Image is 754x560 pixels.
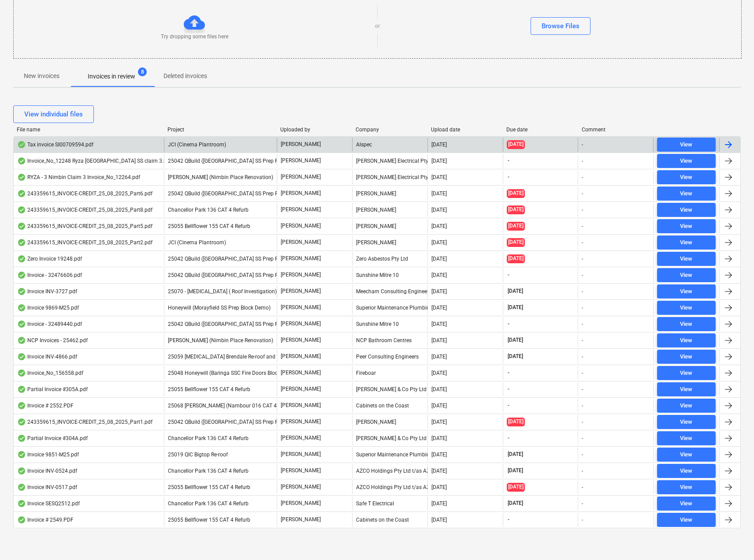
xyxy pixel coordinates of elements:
[17,239,152,246] div: 243359615_INVOICE-CREDIT_25_08_2025_Part2.pdf
[17,467,26,474] div: OCR finished
[281,173,321,181] p: [PERSON_NAME]
[281,222,321,230] p: [PERSON_NAME]
[352,203,427,217] div: [PERSON_NAME]
[17,484,77,491] div: Invoice INV-0517.pdf
[507,385,510,393] span: -
[657,301,716,315] button: View
[431,386,447,392] div: [DATE]
[506,127,575,133] div: Due date
[507,500,524,507] span: [DATE]
[582,419,583,425] div: -
[281,157,321,164] p: [PERSON_NAME]
[431,500,447,507] div: [DATE]
[281,239,321,246] p: [PERSON_NAME]
[582,321,583,327] div: -
[281,287,321,295] p: [PERSON_NAME]
[431,321,447,327] div: [DATE]
[680,482,692,493] div: View
[582,403,583,409] div: -
[507,157,510,164] span: -
[680,368,692,378] div: View
[710,518,754,560] iframe: Chat Widget
[431,158,447,164] div: [DATE]
[17,141,26,148] div: OCR finished
[582,305,583,311] div: -
[657,415,716,429] button: View
[657,284,716,299] button: View
[657,252,716,266] button: View
[680,221,692,231] div: View
[356,127,424,133] div: Company
[17,435,88,442] div: Partial Invoice #304A.pdf
[680,287,692,297] div: View
[17,321,82,328] div: Invoice - 32489440.pdf
[582,223,583,229] div: -
[281,467,321,474] p: [PERSON_NAME]
[17,157,26,164] div: OCR finished
[281,418,321,426] p: [PERSON_NAME]
[431,337,447,343] div: [DATE]
[24,71,59,81] p: New invoices
[680,466,692,476] div: View
[281,353,321,360] p: [PERSON_NAME]
[281,320,321,328] p: [PERSON_NAME]
[17,304,26,311] div: OCR finished
[680,319,692,329] div: View
[281,255,321,262] p: [PERSON_NAME]
[17,223,26,230] div: OCR finished
[657,448,716,462] button: View
[352,138,427,152] div: Alspec
[582,288,583,295] div: -
[657,480,716,494] button: View
[281,304,321,311] p: [PERSON_NAME]
[582,386,583,392] div: -
[507,467,524,474] span: [DATE]
[17,370,26,377] div: OCR finished
[431,370,447,376] div: [DATE]
[168,223,250,229] span: 25055 Bellflower 155 CAT 4 Refurb
[582,158,583,164] div: -
[657,513,716,527] button: View
[431,354,447,360] div: [DATE]
[17,288,26,295] div: OCR finished
[657,399,716,413] button: View
[431,305,447,311] div: [DATE]
[281,434,321,442] p: [PERSON_NAME]
[657,317,716,331] button: View
[13,105,94,123] button: View individual files
[431,517,447,523] div: [DATE]
[507,271,510,279] span: -
[281,402,321,409] p: [PERSON_NAME]
[168,190,292,197] span: 25042 QBuild (Sunshine Beach SS Prep Reroof)
[17,435,26,442] div: OCR finished
[161,33,228,41] p: Try dropping some files here
[657,138,716,152] button: View
[17,255,82,262] div: Zero Invoice 19248.pdf
[680,450,692,460] div: View
[352,154,427,168] div: [PERSON_NAME] Electrical Pty Ltd
[168,468,249,474] span: Chancellor Park 136 CAT 4 Refurb
[507,287,524,295] span: [DATE]
[168,500,249,507] span: Chancellor Park 136 CAT 4 Refurb
[657,497,716,511] button: View
[507,336,524,344] span: [DATE]
[680,156,692,166] div: View
[582,190,583,197] div: -
[352,464,427,478] div: AZCO Holdings Pty Ltd t/as AZCO Demolition
[431,256,447,262] div: [DATE]
[88,72,135,81] p: Invoices in review
[582,452,583,458] div: -
[281,190,321,197] p: [PERSON_NAME]
[17,451,79,458] div: Invoice 9851-M25.pdf
[657,431,716,445] button: View
[542,20,579,32] div: Browse Files
[582,500,583,507] div: -
[168,386,250,392] span: 25055 Bellflower 155 CAT 4 Refurb
[168,419,292,425] span: 25042 QBuild (Sunshine Beach SS Prep Reroof)
[680,352,692,362] div: View
[17,223,152,230] div: 243359615_INVOICE-CREDIT_25_08_2025_Part5.pdf
[431,127,499,133] div: Upload date
[17,190,26,197] div: OCR finished
[352,497,427,511] div: Safe T Electrical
